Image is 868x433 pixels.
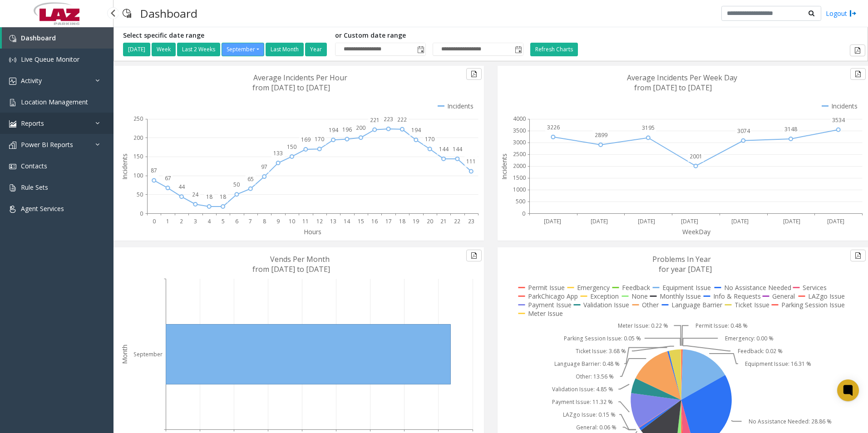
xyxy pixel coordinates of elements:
[547,123,560,131] text: 3226
[123,43,150,56] button: [DATE]
[454,217,460,225] text: 22
[659,264,712,274] text: for year [DATE]
[261,163,267,171] text: 97
[850,68,866,80] button: Export to pdf
[253,73,347,83] text: Average Incidents Per Hour
[576,423,616,431] text: General: 0.06 %
[371,217,378,225] text: 16
[133,115,143,123] text: 250
[850,44,865,56] button: Export to pdf
[513,174,526,182] text: 1500
[466,68,482,80] button: Export to pdf
[544,217,561,225] text: [DATE]
[731,217,749,225] text: [DATE]
[9,35,16,42] img: 'icon'
[513,127,526,134] text: 3500
[21,140,73,149] span: Power BI Reports
[634,83,712,93] text: from [DATE] to [DATE]
[513,43,523,56] span: Toggle popup
[682,227,711,236] text: WeekDay
[2,27,113,49] a: Dashboard
[563,411,616,418] text: LAZgo Issue: 0.15 %
[120,344,129,364] text: Month
[302,217,309,225] text: 11
[342,126,352,133] text: 196
[235,217,238,225] text: 6
[440,217,447,225] text: 21
[276,217,280,225] text: 9
[370,116,380,124] text: 221
[249,217,252,225] text: 7
[316,217,323,225] text: 12
[554,360,620,368] text: Language Barrier: 0.48 %
[315,135,324,143] text: 170
[21,162,47,170] span: Contacts
[738,347,783,355] text: Feedback: 0.02 %
[136,2,202,25] h3: Dashboard
[513,162,526,170] text: 2000
[178,183,185,191] text: 44
[21,76,42,85] span: Activity
[413,217,419,225] text: 19
[513,138,526,146] text: 3000
[425,135,434,143] text: 170
[638,217,655,225] text: [DATE]
[399,217,405,225] text: 18
[304,227,321,236] text: Hours
[466,157,476,165] text: 111
[137,191,143,198] text: 50
[695,322,748,330] text: Permit Issue: 0.48 %
[576,373,614,380] text: Other: 13.56 %
[153,217,156,225] text: 0
[9,206,16,213] img: 'icon'
[552,398,613,406] text: Payment Issue: 11.32 %
[9,142,16,149] img: 'icon'
[411,126,421,134] text: 194
[564,335,641,342] text: Parking Session Issue: 0.05 %
[826,9,857,18] a: Logout
[165,174,171,182] text: 67
[301,136,311,143] text: 169
[827,217,844,225] text: [DATE]
[784,125,797,133] text: 3148
[287,143,296,151] text: 150
[207,217,211,225] text: 4
[152,43,176,56] button: Week
[9,184,16,192] img: 'icon'
[468,217,474,225] text: 23
[192,191,199,198] text: 24
[358,217,364,225] text: 15
[9,99,16,106] img: 'icon'
[356,124,365,132] text: 200
[329,126,339,134] text: 194
[427,217,433,225] text: 20
[21,98,88,106] span: Location Management
[415,43,425,56] span: Toggle popup
[500,153,508,180] text: Incidents
[627,73,737,83] text: Average Incidents Per Week Day
[849,9,857,18] img: logout
[21,204,64,213] span: Agent Services
[749,418,832,425] text: No Assistance Needed: 28.86 %
[252,264,330,274] text: from [DATE] to [DATE]
[9,56,16,64] img: 'icon'
[690,153,702,160] text: 2001
[618,322,668,330] text: Meter Issue: 0.22 %
[21,55,79,64] span: Live Queue Monitor
[513,115,526,123] text: 4000
[9,163,16,170] img: 'icon'
[166,217,169,225] text: 1
[180,217,183,225] text: 2
[266,43,304,56] button: Last Month
[576,347,626,355] text: Ticket Issue: 3.68 %
[530,43,578,56] button: Refresh Charts
[270,254,330,264] text: Vends Per Month
[832,116,845,124] text: 3534
[513,150,526,158] text: 2500
[220,193,226,201] text: 18
[252,83,330,93] text: from [DATE] to [DATE]
[206,193,212,201] text: 18
[552,385,613,393] text: Validation Issue: 4.85 %
[516,197,525,205] text: 500
[725,335,774,342] text: Emergency: 0.00 %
